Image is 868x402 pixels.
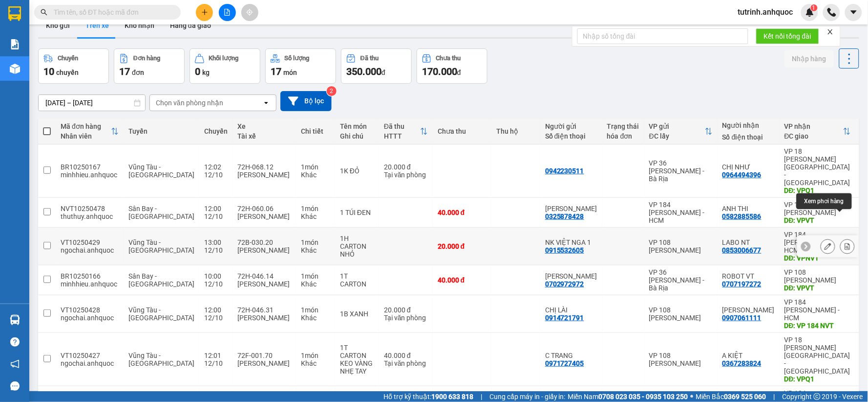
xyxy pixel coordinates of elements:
div: C TRANG [545,352,597,359]
div: VP 108 [PERSON_NAME] [649,238,713,254]
div: Số điện thoại [545,132,597,140]
div: Tài xế [237,132,291,140]
div: Chưa thu [438,127,487,135]
button: Nhập hàng [784,50,834,68]
div: 40.000 đ [438,209,487,216]
div: Đơn hàng [133,55,160,62]
span: món [283,69,297,76]
div: 12:00 [204,306,228,314]
div: [PERSON_NAME] [237,280,291,288]
div: Nhân viên [61,132,111,140]
strong: 0369 525 060 [724,393,766,401]
span: kg [202,69,210,76]
div: ANH THI [722,205,775,213]
div: VP 184 [PERSON_NAME] - HCM [784,231,851,254]
div: Chuyến [58,55,78,62]
span: caret-down [849,8,858,17]
span: 17 [271,66,281,77]
span: ⚪️ [691,395,694,399]
div: 0971727405 [545,359,584,367]
div: Khác [301,280,330,288]
span: Cung cấp máy in - giấy in: [489,391,566,402]
img: logo-vxr [8,6,21,21]
div: Khác [301,213,330,220]
span: | [774,391,775,402]
div: 72F-001.70 [237,352,291,359]
div: 12/10 [204,280,228,288]
div: [PERSON_NAME] [237,359,291,367]
div: HOÀNG ANH [722,306,775,314]
span: Vũng Tàu - [GEOGRAPHIC_DATA] [128,163,194,179]
div: VP 18 [PERSON_NAME][GEOGRAPHIC_DATA] - [GEOGRAPHIC_DATA] [784,336,851,375]
div: 0325878428 [545,213,584,220]
span: question-circle [10,337,20,347]
span: Kết nối tổng đài [764,31,811,42]
span: chuyến [56,69,79,76]
span: Hỗ trợ kỹ thuật: [383,391,473,402]
span: Vũng Tàu - [GEOGRAPHIC_DATA] [128,306,194,322]
div: [PERSON_NAME] [237,213,291,220]
div: Khác [301,359,330,367]
div: VP nhận [784,122,843,130]
div: hóa đơn [607,132,639,140]
div: Xe [237,122,291,130]
div: 1H CARTON NHỎ [340,235,374,258]
div: Tuyến [128,127,194,135]
div: ROBOT VT [722,272,775,280]
svg: open [262,99,270,107]
div: Số điện thoại [722,133,775,141]
div: Chưa thu [436,55,461,62]
div: Tại văn phòng [384,314,428,322]
div: VP 108 [PERSON_NAME] [649,352,713,367]
div: Chuyến [204,127,228,135]
span: copyright [814,393,821,400]
div: ANH HƯNG [545,205,597,213]
div: NK VIỆT NGA 1 [545,238,597,246]
div: VP 36 [PERSON_NAME] - Bà Rịa [649,159,713,183]
div: 0707197272 [722,280,762,288]
div: ANH MINH [545,272,597,280]
button: caret-down [845,4,862,21]
div: Chọn văn phòng nhận [156,98,223,108]
input: Tìm tên, số ĐT hoặc mã đơn [54,7,169,18]
th: Toggle SortBy [56,118,124,144]
div: VP gửi [649,122,705,130]
button: Kho gửi [38,14,78,37]
div: DĐ: VPQ1 [784,375,851,383]
div: 72H-068.12 [237,163,291,171]
div: 0367283824 [722,359,762,367]
div: DĐ: VP 184 NVT [784,322,851,330]
div: 1 món [301,205,330,213]
div: [PERSON_NAME] [237,314,291,322]
button: Đơn hàng17đơn [114,48,185,84]
sup: 2 [327,86,337,96]
div: NHẸ TAY [340,367,374,375]
div: ĐC giao [784,132,843,140]
span: 1 [812,4,816,11]
span: message [10,381,20,391]
div: DĐ: VPVT [784,216,851,224]
div: 1 TÚI ĐEN [340,209,374,216]
span: 170.000 [422,66,457,77]
div: 1 món [301,352,330,359]
span: Vũng Tàu - [GEOGRAPHIC_DATA] [128,238,194,254]
div: Ghi chú [340,132,374,140]
div: minhhieu.anhquoc [61,171,119,179]
div: Khác [301,314,330,322]
div: Đã thu [384,122,420,130]
div: VP 108 [PERSON_NAME] [784,268,851,284]
div: 40.000 đ [384,352,428,359]
button: Chuyến10chuyến [38,48,109,84]
span: Vũng Tàu - [GEOGRAPHIC_DATA] [128,352,194,367]
div: [PERSON_NAME] [237,246,291,254]
div: 1B XANH [340,310,374,318]
div: 20.000 đ [438,242,487,250]
button: Khối lượng0kg [190,48,260,84]
div: 12/10 [204,213,228,220]
div: VP 108 [PERSON_NAME] [784,201,851,216]
div: VP 36 [PERSON_NAME] - Bà Rịa [649,268,713,292]
div: VP 108 [PERSON_NAME] [649,306,713,322]
div: VT10250429 [61,238,119,246]
span: search [41,9,47,16]
input: Select a date range. [39,95,145,111]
